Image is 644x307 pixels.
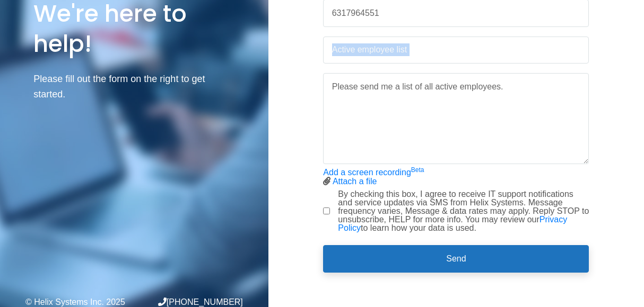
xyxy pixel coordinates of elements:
[323,37,589,64] input: Subject
[25,298,134,306] div: © Helix Systems Inc. 2025
[33,71,234,102] p: Please fill out the form on the right to get started.
[333,177,377,186] a: Attach a file
[323,168,424,177] a: Add a screen recordingBeta
[323,245,589,273] button: Send
[134,297,243,306] div: [PHONE_NUMBER]
[338,215,567,232] a: Privacy Policy
[411,166,424,174] sup: Beta
[338,190,589,232] label: By checking this box, I agree to receive IT support notifications and service updates via SMS fro...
